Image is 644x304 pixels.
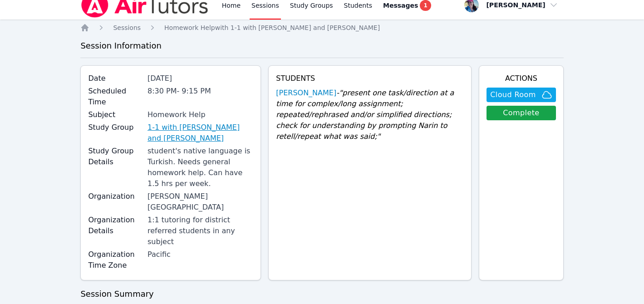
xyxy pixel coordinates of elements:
span: Messages [383,1,418,10]
div: student's native language is Turkish. Needs general homework help. Can have 1.5 hrs per week. [147,146,253,189]
div: [DATE] [147,73,253,84]
a: 1-1 with [PERSON_NAME] and [PERSON_NAME] [147,122,253,144]
label: Date [88,73,142,84]
a: [PERSON_NAME] [276,88,336,98]
label: Organization [88,191,142,202]
label: Study Group Details [88,146,142,167]
label: Organization Details [88,215,142,236]
label: Scheduled Time [88,86,142,108]
a: Complete [487,106,556,120]
div: 1:1 tutoring for district referred students in any subject [147,215,253,247]
span: Cloud Room [490,89,536,100]
a: Homework Helpwith 1-1 with [PERSON_NAME] and [PERSON_NAME] [164,23,380,32]
button: Cloud Room [487,88,556,102]
nav: Breadcrumb [80,23,563,32]
h4: Students [276,73,464,84]
span: - "present one task/direction at a time for complex/long assignment; repeated/rephrased and/or si... [276,88,454,141]
div: 8:30 PM - 9:15 PM [147,86,253,97]
div: Homework Help [147,109,253,120]
label: Organization Time Zone [88,249,142,271]
div: [PERSON_NAME][GEOGRAPHIC_DATA] [147,191,253,213]
h4: Actions [487,73,556,84]
h3: Session Information [80,39,563,52]
span: Homework Help with 1-1 with [PERSON_NAME] and [PERSON_NAME] [164,24,380,31]
div: Pacific [147,249,253,260]
h3: Session Summary [80,288,563,300]
span: Sessions [113,24,141,31]
label: Study Group [88,122,142,133]
a: Sessions [113,23,141,32]
label: Subject [88,109,142,120]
